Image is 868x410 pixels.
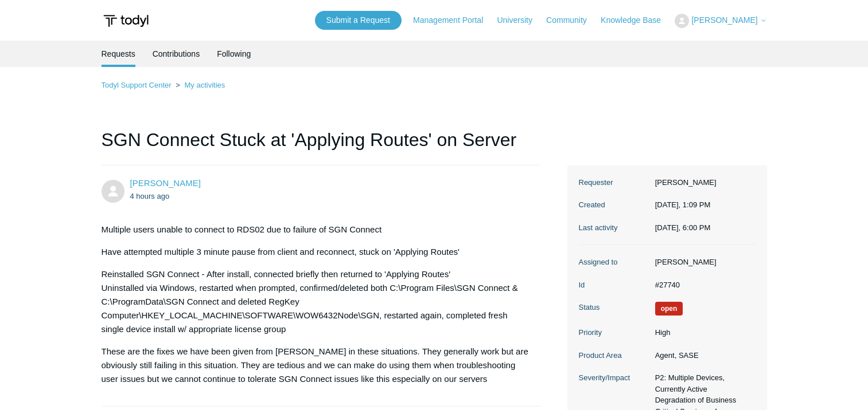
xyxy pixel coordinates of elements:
time: 08/28/2025, 13:09 [130,192,170,200]
span: We are working on a response for you [655,302,683,316]
p: Have attempted multiple 3 minute pause from client and reconnect, stuck on 'Applying Routes' [102,245,530,259]
a: Following [217,41,251,67]
dd: [PERSON_NAME] [649,177,756,188]
dt: Severity/Impact [579,372,649,384]
span: Jordan Ross [130,178,201,188]
dt: Status [579,302,649,313]
dd: #27740 [649,279,756,291]
dt: Assigned to [579,257,649,268]
p: These are the fixes we have been given from [PERSON_NAME] in these situations. They generally wor... [102,345,530,386]
a: Knowledge Base [601,14,672,26]
a: Community [546,14,598,26]
button: [PERSON_NAME] [675,14,766,28]
a: My activities [184,81,225,89]
h1: SGN Connect Stuck at 'Applying Routes' on Server [102,126,541,165]
dt: Requester [579,177,649,188]
time: 08/28/2025, 13:09 [655,200,711,209]
dt: Last activity [579,222,649,234]
p: Multiple users unable to connect to RDS02 due to failure of SGN Connect [102,223,530,236]
img: Todyl Support Center Help Center home page [102,10,150,31]
span: [PERSON_NAME] [691,15,757,25]
li: Requests [102,41,135,67]
dt: Created [579,199,649,211]
dd: Agent, SASE [649,350,756,361]
a: Todyl Support Center [102,81,172,89]
p: Reinstalled SGN Connect - After install, connected briefly then returned to 'Applying Routes' Uni... [102,267,530,336]
dt: Priority [579,327,649,338]
dd: [PERSON_NAME] [649,257,756,268]
dt: Id [579,279,649,291]
a: Management Portal [413,14,495,26]
a: University [497,14,543,26]
time: 08/28/2025, 18:00 [655,223,711,232]
li: Todyl Support Center [102,81,174,89]
a: Contributions [153,41,200,67]
dd: High [649,327,756,338]
li: My activities [173,81,225,89]
dt: Product Area [579,350,649,361]
a: Submit a Request [315,11,402,30]
a: [PERSON_NAME] [130,178,201,188]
